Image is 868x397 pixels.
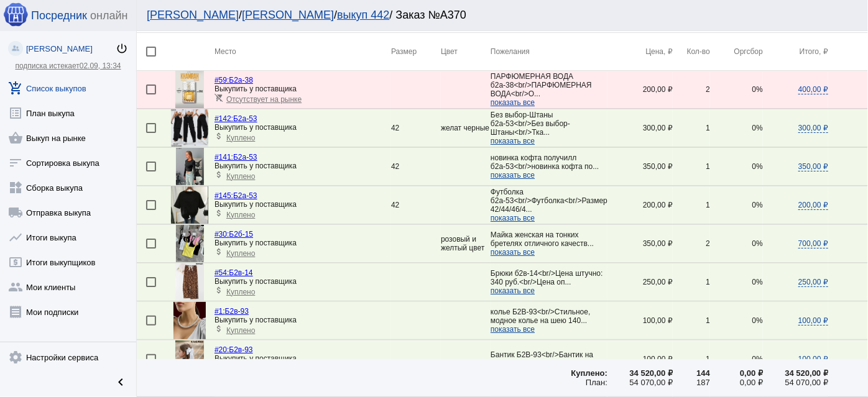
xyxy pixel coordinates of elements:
span: онлайн [90,9,127,22]
span: 0% [752,278,763,286]
app-description-cutted: Брюки б2в-14<br/>Цена штучно: 340 руб.<br/>Цена оп... [491,269,607,295]
mat-icon: remove_shopping_cart [215,93,223,102]
span: Куплено [226,326,255,335]
div: Выкупить у поставщика [215,162,391,170]
div: 1 [673,278,710,286]
span: показать все [491,137,535,145]
mat-icon: add_shopping_cart [8,81,23,96]
span: #145: [215,191,233,200]
mat-icon: receipt [8,304,23,319]
mat-icon: power_settings_new [116,42,128,55]
mat-icon: widgets [8,180,23,195]
div: 100,00 ₽ [607,355,673,363]
div: 187 [673,378,710,387]
a: [PERSON_NAME] [147,9,239,21]
th: Место [215,33,391,71]
div: 42 [391,162,441,171]
span: Куплено [226,288,255,296]
div: 144 [673,368,710,378]
span: #141: [215,153,233,162]
div: 42 [391,201,441,209]
div: 1 [673,162,710,171]
span: 250,00 ₽ [798,278,828,287]
a: [PERSON_NAME] [242,9,334,21]
mat-icon: attach_money [215,324,223,333]
span: 02.09, 13:34 [80,62,121,70]
span: показать все [491,98,535,107]
span: 350,00 ₽ [798,162,828,171]
div: 350,00 ₽ [607,162,673,171]
span: #59: [215,76,229,84]
th: Итого, ₽ [763,33,828,71]
mat-icon: attach_money [215,132,223,140]
span: 100,00 ₽ [798,316,828,326]
app-description-cutted: Без выбор-Штаны б2а-53<br/>Без выбор-Штаны<br/>Тка... [491,111,607,145]
span: 400,00 ₽ [798,85,828,94]
div: 2 [673,85,710,94]
div: Выкупить у поставщика [215,239,391,247]
div: 0,00 ₽ [710,368,763,378]
img: cDt8alR7fqZNap51AmL4el8BWRybrTysQBM3qTTbOnEfahHj7XjwydsNVIrNvvLdL-f-PTPIImF2YIx10cY2vyEi.jpg [176,225,204,262]
a: #145:Б2а-53 [215,191,257,200]
span: #142: [215,114,233,123]
a: подписка истекает02.09, 13:34 [15,62,121,70]
a: #59:Б2а-38 [215,76,253,84]
span: 0% [752,355,763,363]
div: 34 520,00 ₽ [607,368,673,378]
span: 0% [752,85,763,94]
a: #54:Б2в-14 [215,268,253,277]
a: выкуп 442 [337,9,389,21]
app-description-cutted: Футболка б2а-53<br/>Футболка<br/>Размер 42/44/46/4... [491,188,607,222]
th: Размер [391,33,441,71]
mat-icon: sort [8,155,23,170]
th: Пожелания [491,33,607,71]
span: 300,00 ₽ [798,124,828,133]
td: желат черные [441,109,491,147]
div: 350,00 ₽ [607,239,673,248]
mat-icon: attach_money [215,209,223,217]
div: 100,00 ₽ [607,316,673,325]
mat-icon: attach_money [215,286,223,294]
span: Куплено [226,134,255,142]
mat-icon: chevron_left [113,375,128,390]
app-description-cutted: ПАРФЮМЕРНАЯ ВОДА б2а-38<br/>ПАРФЮМЕРНАЯ ВОДА<br/>О... [491,72,607,107]
div: 2 [673,239,710,248]
a: #141:Б2а-53 [215,153,257,162]
div: / / / Заказ №А370 [147,9,846,22]
img: 8qJWVZn_Az3AMrHx017F9j47_WEAifiXjBeqwbo5L2I14eveL8pEu7-voa9nFYqzQfScSCUoElawx76rgieVo1WE.jpg [173,302,205,339]
div: Выкупить у поставщика [215,123,391,132]
div: 1 [673,316,710,325]
div: 42 [391,124,441,132]
mat-icon: group [8,280,23,294]
span: показать все [491,214,535,222]
div: 300,00 ₽ [607,124,673,132]
div: 1 [673,124,710,132]
div: Куплено: [491,368,607,378]
div: План: [491,378,607,387]
span: #20: [215,345,229,354]
div: 200,00 ₽ [607,85,673,94]
div: Выкупить у поставщика [215,84,391,93]
span: Куплено [226,211,255,219]
div: Выкупить у поставщика [215,354,391,363]
span: 100,00 ₽ [798,355,828,364]
span: Отсутствует на рынке [226,95,302,104]
mat-icon: local_atm [8,255,23,270]
mat-icon: attach_money [215,170,223,179]
span: #54: [215,268,229,277]
mat-icon: attach_money [215,247,223,256]
img: XOrzLj0JRQVOf_RVplarQmq8_98KDwnDuhZVb9NHhhYuy9vPpteM_EepinSbA1DbhJho87RC7xdve62_Yh5ZZclt.jpg [175,263,203,301]
span: 0% [752,162,763,171]
div: 1 [673,355,710,363]
div: 54 070,00 ₽ [607,378,673,387]
span: показать все [491,248,535,257]
th: Кол-во [673,33,710,71]
div: Выкупить у поставщика [215,316,391,324]
span: Посредник [31,9,87,22]
a: #20:Б2в-93 [215,345,253,354]
span: Куплено [226,172,255,181]
app-description-cutted: Майка женская на тонких бретелях отличного качеств... [491,230,607,257]
app-description-cutted: Бантик Б2В-93<br/>Бантик на заколке 140 руб. [491,350,607,368]
div: Выкупить у поставщика [215,200,391,209]
img: pvc4eKO_N1fsOycBn-D9o8qLtNlUxGXxEdE7Y8k2C333zLb1MHyQfzTmE4gF5FR4r_BpxUch42gkHVyicNDqLZci.jpg [176,148,204,185]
